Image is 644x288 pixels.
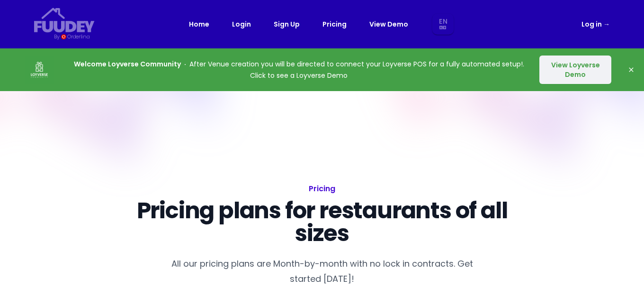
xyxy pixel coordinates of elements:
[189,19,209,30] a: Home
[581,19,610,30] a: Log in
[232,19,251,30] a: Login
[74,59,181,69] strong: Welcome Loyverse Community
[274,19,300,30] a: Sign Up
[72,58,526,81] p: After Venue creation you will be directed to connect your Loyverse POS for a fully automated setu...
[54,33,59,41] div: By
[163,256,481,287] p: All our pricing plans are Month-by-month with no lock in contracts. Get started [DATE]!
[110,182,534,195] h1: Pricing
[34,8,95,33] svg: {/* Added fill="currentColor" here */} {/* This rectangle defines the background. Its explicit fi...
[539,56,611,84] button: View Loyverse Demo
[369,19,408,30] a: View Demo
[110,199,534,245] p: Pricing plans for restaurants of all sizes
[67,33,89,41] div: Orderlina
[322,19,347,30] a: Pricing
[603,19,610,29] span: →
